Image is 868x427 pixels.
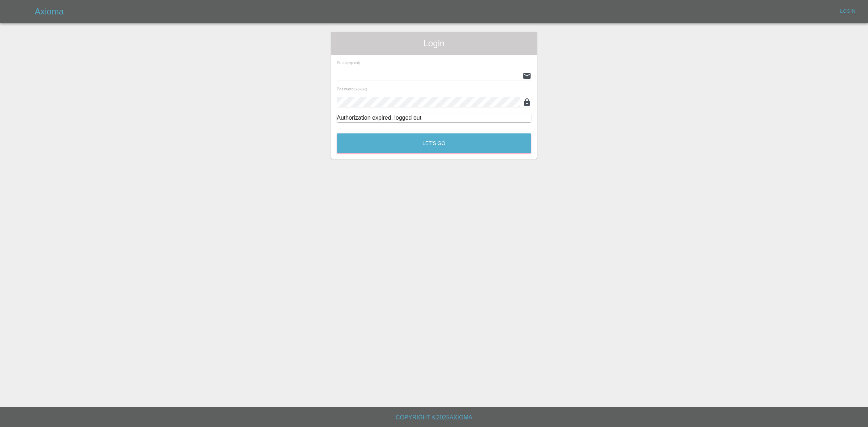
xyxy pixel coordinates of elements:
button: Let's Go [337,133,531,153]
a: Login [836,6,859,17]
h5: Axioma [35,6,64,17]
span: Password [337,87,367,91]
span: Login [337,38,531,49]
h6: Copyright © 2025 Axioma [6,413,862,423]
div: Authorization expired, logged out [337,114,531,122]
small: (required) [346,61,360,65]
span: Email [337,60,360,65]
small: (required) [354,88,367,91]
